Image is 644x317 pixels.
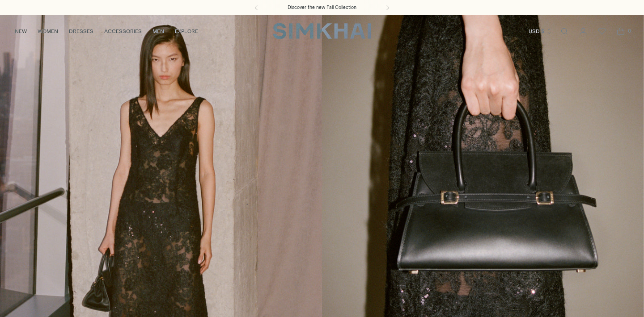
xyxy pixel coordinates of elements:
a: Wishlist [593,22,611,40]
a: Go to the account page [574,22,592,40]
a: Discover the new Fall Collection [288,4,356,11]
button: USD $ [529,21,552,41]
a: MEN [153,21,164,41]
a: Open cart modal [612,22,630,40]
span: 0 [625,27,633,35]
a: SIMKHAI [273,22,371,40]
a: WOMEN [38,21,58,41]
a: NEW [15,21,27,41]
a: Open search modal [555,22,573,40]
a: EXPLORE [175,21,198,41]
a: DRESSES [69,21,93,41]
a: ACCESSORIES [104,21,142,41]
